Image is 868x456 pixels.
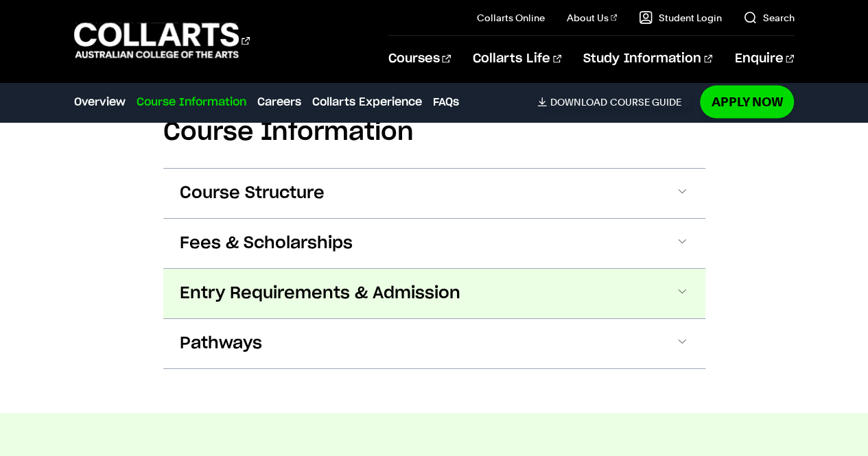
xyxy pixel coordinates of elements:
[700,86,794,118] a: Apply Now
[180,232,353,254] span: Fees & Scholarships
[537,96,692,108] a: DownloadCourse Guide
[743,11,794,25] a: Search
[257,94,301,110] a: Careers
[583,36,712,82] a: Study Information
[388,36,451,82] a: Courses
[163,269,705,318] button: Entry Requirements & Admission
[639,11,721,25] a: Student Login
[734,36,794,82] a: Enquire
[137,94,246,110] a: Course Information
[312,94,422,110] a: Collarts Experience
[550,96,607,108] span: Download
[74,21,250,60] div: Go to homepage
[163,219,705,268] button: Fees & Scholarships
[180,182,325,204] span: Course Structure
[180,333,262,355] span: Pathways
[163,319,705,368] button: Pathways
[473,36,561,82] a: Collarts Life
[477,11,545,25] a: Collarts Online
[180,283,460,304] span: Entry Requirements & Admission
[567,11,618,25] a: About Us
[163,117,705,147] h2: Course Information
[433,94,459,110] a: FAQs
[163,169,705,218] button: Course Structure
[74,94,126,110] a: Overview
